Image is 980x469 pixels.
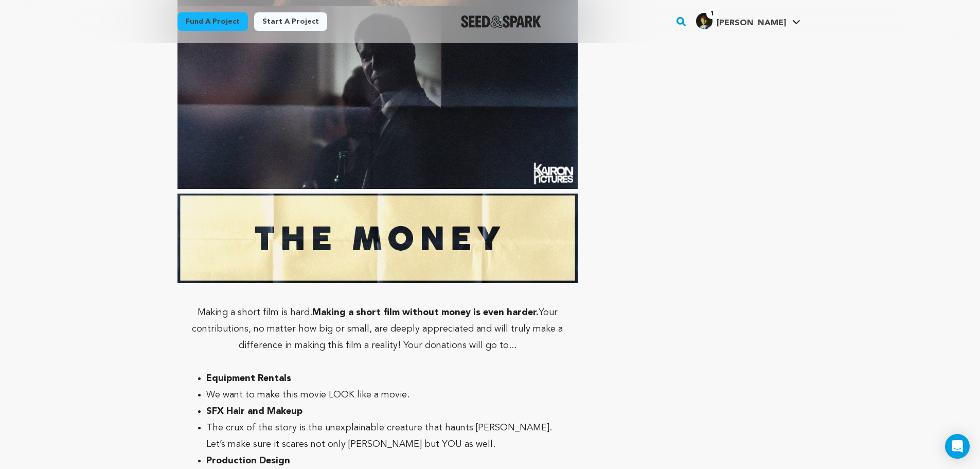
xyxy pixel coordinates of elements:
div: Keith L.'s Profile [696,13,786,29]
img: Keith%20Headshot.v1%20%281%29.jpg [696,13,712,29]
a: Fund a project [177,12,248,31]
strong: Making a short film without money is even harder. [312,308,539,317]
div: Open Intercom Messenger [945,434,970,459]
li: The crux of the story is the unexplainable creature that haunts [PERSON_NAME]. Let’s make sure it... [206,420,566,453]
strong: SFX Hair and Makeup [206,407,302,416]
li: We want to make this movie LOOK like a movie. [206,387,566,403]
a: Start a project [254,12,327,31]
span: Keith L.'s Profile [694,11,803,32]
img: Seed&Spark Logo Dark Mode [461,15,542,28]
p: Making a short film is hard. Your contributions, no matter how big or small, are deeply appreciat... [177,304,578,354]
strong: Production Design [206,456,290,465]
strong: Equipment Rentals [206,374,291,383]
a: Keith L.'s Profile [694,11,803,29]
a: Seed&Spark Homepage [461,15,542,28]
span: 1 [706,9,718,19]
span: [PERSON_NAME] [717,19,786,27]
img: 1755806766-The%20Money.png [177,194,578,283]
